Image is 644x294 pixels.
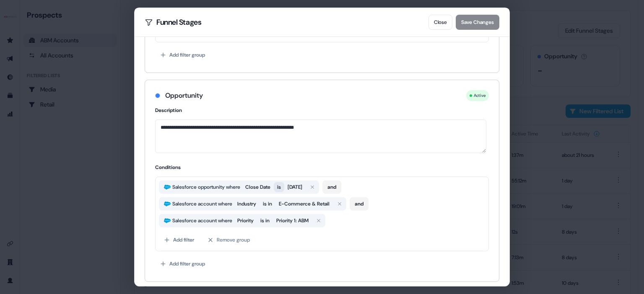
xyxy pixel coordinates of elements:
[237,200,256,208] span: Industry
[275,199,333,209] button: E-Commerce & Retail
[203,232,255,247] button: Remove group
[245,183,270,191] span: Close Date
[288,183,302,191] span: [DATE]
[165,91,203,101] h3: Opportunity
[350,197,369,211] button: and
[474,92,486,99] span: Active
[322,180,341,194] button: and
[155,106,489,114] h4: Description
[428,15,452,30] button: Close
[145,18,201,26] h2: Funnel Stages
[171,216,234,225] span: Salesforce account where
[273,216,312,226] button: Priority 1: ABM
[171,200,234,208] span: Salesforce account where
[171,183,242,191] span: Salesforce opportunity where
[155,256,210,271] button: Add filter group
[155,163,489,172] h4: Conditions
[237,216,254,225] span: Priority
[159,232,199,247] button: Add filter
[155,47,210,62] button: Add filter group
